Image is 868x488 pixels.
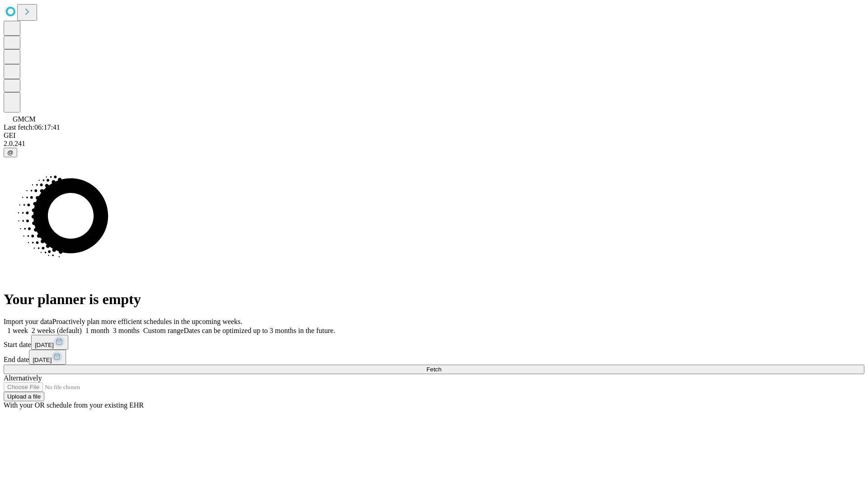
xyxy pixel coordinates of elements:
[35,342,54,348] span: [DATE]
[7,327,28,334] span: 1 week
[4,365,864,374] button: Fetch
[7,149,14,156] span: @
[4,401,144,409] span: With your OR schedule from your existing EHR
[4,392,44,401] button: Upload a file
[4,335,864,350] div: Start date
[184,327,335,334] span: Dates can be optimized up to 3 months in the future.
[52,318,242,325] span: Proactively plan more efficient schedules in the upcoming weeks.
[4,291,864,308] h1: Your planner is empty
[4,350,864,365] div: End date
[4,374,42,382] span: Alternatively
[4,148,17,157] button: @
[143,327,184,334] span: Custom range
[4,318,52,325] span: Import your data
[4,140,864,148] div: 2.0.241
[13,115,36,123] span: GMCM
[31,335,68,350] button: [DATE]
[32,327,82,334] span: 2 weeks (default)
[4,123,60,131] span: Last fetch: 06:17:41
[29,350,66,365] button: [DATE]
[426,366,441,373] span: Fetch
[85,327,109,334] span: 1 month
[33,357,52,363] span: [DATE]
[4,131,864,140] div: GEI
[113,327,140,334] span: 3 months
